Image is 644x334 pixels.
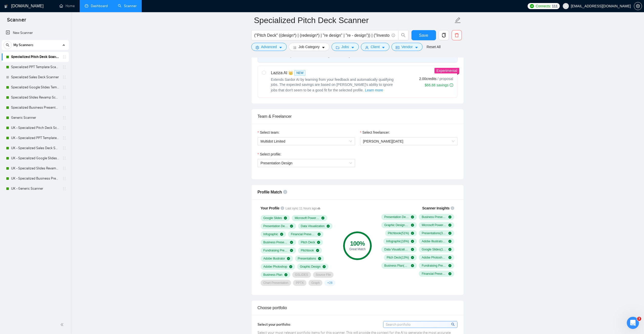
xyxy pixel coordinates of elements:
input: Search portfolio [383,321,457,328]
span: 👑 [288,70,293,76]
span: search [451,322,455,327]
span: Pitch Deck ( 13 %) [387,256,409,260]
span: Graph [311,281,320,285]
span: user [365,46,369,49]
span: Chart Presentation [263,281,288,285]
span: Fundraising Presentation [263,248,288,252]
a: UK - Specialized PPT Template Scanner [11,133,59,143]
span: check-circle [284,273,287,276]
span: Presentations ( 31 %) [422,231,446,235]
button: search [4,41,12,49]
span: check-circle [411,215,414,219]
span: Adobe Illustrator [263,257,285,261]
span: bars [293,46,297,49]
button: delete [452,30,462,40]
a: UK - Generic Scanner [11,184,59,194]
a: Specialized Business Presentation [11,103,59,113]
span: delete [452,33,462,37]
span: + 28 [327,281,332,285]
span: Graphic Design ( 61 %) [384,223,409,227]
a: Specialized Google Slides Template Scanner [11,82,59,92]
span: check-circle [280,233,283,236]
span: info-circle [281,206,284,210]
span: Business Presentation ( 66 %) [422,215,446,219]
span: Save [419,32,428,38]
input: Search Freelance Jobs... [254,32,389,38]
span: check-circle [411,232,414,235]
span: Source File [316,273,331,277]
span: Data Visualization [301,224,325,228]
button: copy [439,30,449,40]
span: Adobe Photoshop [263,265,287,269]
span: Scanner [3,16,30,27]
a: setting [634,4,642,8]
a: Generic Scanner [11,113,59,123]
span: Financial Presentation ( 7 %) [422,272,446,276]
span: Connects: [536,3,551,9]
span: user [564,4,568,8]
div: Team & Freelancer [258,109,458,124]
button: barsJob Categorycaret-down [289,43,329,51]
button: idcardVendorcaret-down [391,43,422,51]
span: check-circle [411,256,414,259]
a: Specialized PPT Template Scanner [11,62,59,72]
span: Pitchbook [301,248,314,252]
label: Select team: [258,130,280,135]
span: idcard [396,46,399,49]
span: check-circle [289,265,292,268]
img: logo [4,2,8,10]
button: settingAdvancedcaret-down [251,43,287,51]
a: Specialized Sales Deck Scanner [11,72,59,82]
button: folderJobscaret-down [331,43,359,51]
span: holder [62,126,66,130]
span: Microsoft PowerPoint [295,216,319,220]
span: check-circle [290,241,293,244]
span: Data Visualization ( 14 %) [384,247,409,251]
span: Scanner Insights [422,206,449,210]
input: Scanner name... [254,14,453,27]
span: Last sync 11 hours ago [285,206,320,211]
span: holder [62,106,66,110]
span: GSLIDES [295,273,308,277]
span: check-circle [448,248,451,251]
a: dashboardDashboard [85,4,108,8]
span: My Scanners [13,40,33,50]
label: Select freelancer: [360,130,390,135]
span: Business Presentation [263,240,288,244]
span: Multidot Limited [261,137,352,145]
span: holder [62,75,66,79]
span: Google Slides ( 14 %) [422,247,446,251]
a: UK - Specialized Pitch Deck Scanner [11,123,59,133]
button: Save [411,30,436,40]
span: Presentation Design ( 81 %) [384,215,409,219]
span: check-circle [448,240,451,243]
a: New Scanner [6,28,65,38]
span: Select your portfolio: [258,322,291,327]
span: check-circle [448,224,451,227]
span: check-circle [411,224,414,227]
span: Profile Match [258,190,282,194]
span: holder [62,146,66,150]
button: Laziza AI NEWExtends Sardor AI by learning from your feedback and automatically qualifying jobs. ... [365,87,383,93]
span: Google Slides [263,216,282,220]
span: Business Plan ( 9 %) [384,264,409,268]
span: folder [336,46,339,49]
span: check-circle [290,249,293,252]
a: Specialized Slides Revamp Scanner [11,92,59,103]
span: Graphic Design [300,265,321,269]
span: holder [62,166,66,170]
span: check-circle [323,265,326,268]
iframe: Intercom live chat [627,317,639,329]
span: Presentations [298,257,316,261]
span: check-circle [448,264,451,267]
span: holder [62,85,66,89]
span: setting [256,46,259,49]
button: search [398,30,408,40]
span: Adobe Illustrator ( 14 %) [422,239,446,243]
a: searchScanner [118,4,137,8]
span: check-circle [411,240,414,243]
span: check-circle [316,249,319,252]
span: check-circle [318,257,321,260]
span: holder [62,176,66,181]
span: check-circle [284,217,287,220]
